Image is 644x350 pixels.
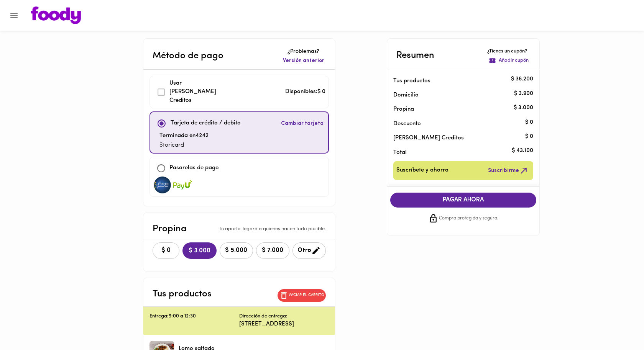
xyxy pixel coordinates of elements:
[220,242,253,259] button: $ 5.000
[169,79,222,105] p: Usar [PERSON_NAME] Creditos
[159,132,209,141] p: Terminada en 4242
[153,222,187,236] p: Propina
[171,119,241,128] p: Tarjeta de crédito / debito
[173,177,192,193] img: visa
[281,120,324,128] span: Cambiar tarjeta
[31,7,81,24] img: logo.png
[486,164,530,177] button: Suscribirme
[261,247,284,254] span: $ 7.000
[153,177,172,193] img: visa
[393,149,521,157] p: Total
[159,141,209,150] p: Storicard
[512,147,533,155] p: $ 43.100
[182,242,217,259] button: $ 3.000
[256,242,289,259] button: $ 7.000
[390,193,537,208] button: PAGAR AHORA
[149,313,239,320] p: Entrega: 9:00 a 12:30
[396,166,449,175] span: Suscríbete y ahorra
[239,320,329,328] p: [STREET_ADDRESS]
[285,88,325,96] p: Disponibles: $ 0
[189,247,210,255] span: $ 3.000
[487,48,530,55] p: ¿Tienes un cupón?
[153,242,179,259] button: $ 0
[499,57,529,64] p: Añadir cupón
[525,132,533,141] p: $ 0
[393,105,521,113] p: Propina
[153,49,223,63] p: Método de pago
[153,287,212,301] p: Tus productos
[393,120,421,128] p: Descuento
[219,226,326,233] p: Tu aporte llegará a quienes hacen todo posible.
[398,196,529,204] span: PAGAR AHORA
[487,56,530,66] button: Añadir cupón
[393,77,521,85] p: Tus productos
[393,134,521,142] p: [PERSON_NAME] Creditos
[281,48,326,56] p: ¿Problemas?
[514,90,533,98] p: $ 3.900
[281,56,326,66] button: Versión anterior
[525,118,533,126] p: $ 0
[283,57,324,65] span: Versión anterior
[396,49,434,62] p: Resumen
[279,115,325,132] button: Cambiar tarjeta
[158,247,174,254] span: $ 0
[292,242,326,259] button: Otro
[514,104,533,112] p: $ 3.000
[5,6,23,25] button: Menu
[225,247,248,254] span: $ 5.000
[600,306,636,342] iframe: Messagebird Livechat Widget
[511,75,533,83] p: $ 36.200
[289,293,324,298] p: Vaciar el carrito
[297,246,321,255] span: Otro
[439,215,498,222] span: Compra protegida y segura.
[239,313,287,320] p: Dirección de entrega:
[488,166,529,175] span: Suscribirme
[278,289,326,302] button: Vaciar el carrito
[393,91,419,99] p: Domicilio
[169,164,219,173] p: Pasarelas de pago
